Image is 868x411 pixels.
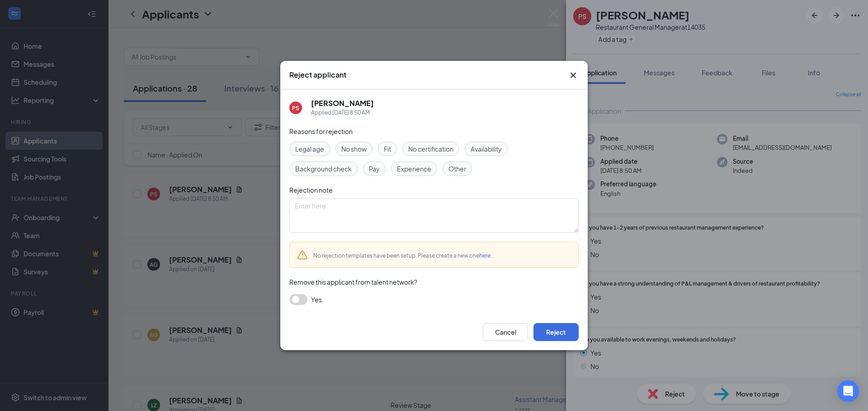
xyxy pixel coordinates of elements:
a: here [479,252,491,259]
span: Reasons for rejection [289,127,353,135]
span: No show [341,144,367,154]
span: Remove this applicant from talent network? [289,278,417,286]
h5: [PERSON_NAME] [311,98,374,108]
div: Applied [DATE] 8:50 AM [311,108,374,117]
svg: Cross [568,70,579,81]
span: Background check [295,164,352,174]
button: Close [568,70,579,81]
div: PS [292,104,299,112]
span: Availability [471,144,502,154]
span: No rejection templates have been setup. Please create a new one . [313,252,492,259]
h3: Reject applicant [289,70,346,80]
span: Legal age [295,144,324,154]
span: Other [448,164,466,174]
span: Yes [311,294,322,305]
span: Experience [397,164,431,174]
div: Open Intercom Messenger [837,380,859,402]
svg: Warning [297,249,308,260]
button: Cancel [483,323,528,341]
span: Pay [369,164,380,174]
span: Rejection note [289,186,333,194]
button: Reject [533,323,579,341]
span: No certification [408,144,453,154]
span: Fit [384,144,391,154]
